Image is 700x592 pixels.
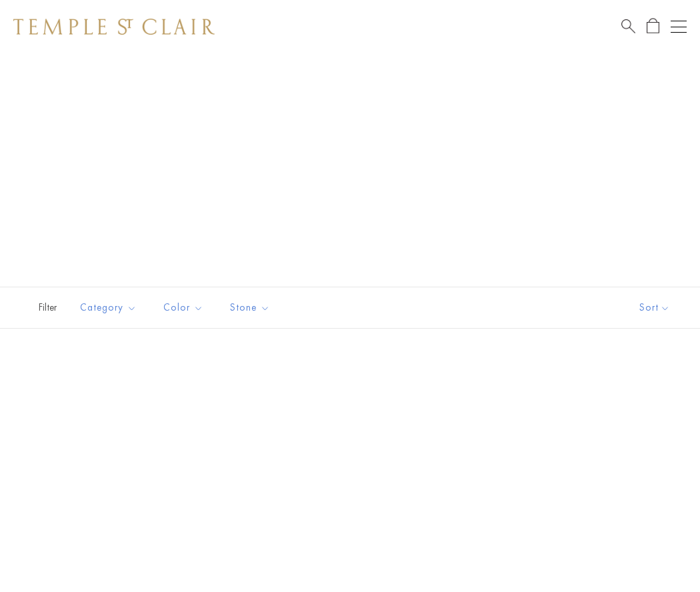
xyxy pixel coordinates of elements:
[70,293,147,323] button: Category
[647,18,659,35] a: Open Shopping Bag
[153,293,213,323] button: Color
[609,287,700,328] button: Show sort by
[157,299,213,316] span: Color
[223,299,280,316] span: Stone
[621,18,635,35] a: Search
[671,19,687,35] button: Open navigation
[73,299,147,316] span: Category
[13,19,215,35] img: Temple St. Clair
[220,293,280,323] button: Stone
